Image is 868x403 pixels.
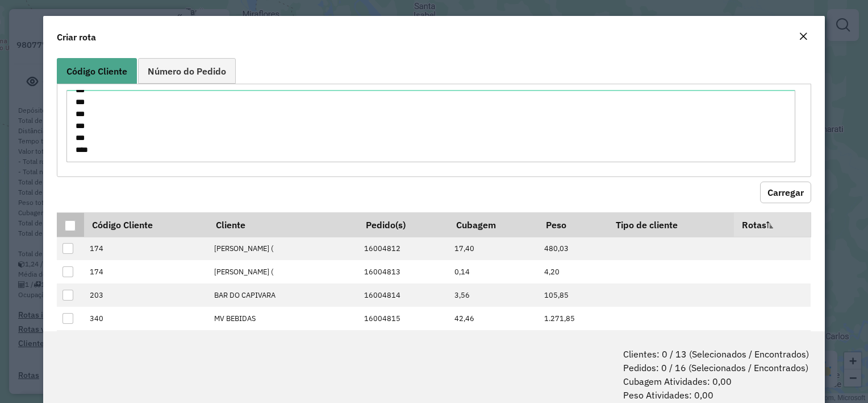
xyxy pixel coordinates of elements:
td: 340 [84,307,208,330]
span: 16004812 [364,244,400,253]
td: 4,20 [539,260,608,283]
span: 16004813 [364,267,400,277]
td: 17,40 [448,237,539,260]
td: 3,56 [448,283,539,307]
td: 2,50 [448,330,539,353]
td: 174 [84,260,208,283]
td: 0,14 [448,260,539,283]
td: 480,03 [539,237,608,260]
th: Pedido(s) [358,212,449,237]
td: [PERSON_NAME] ( [208,237,358,260]
span: Clientes: 0 / 13 (Selecionados / Encontrados) Pedidos: 0 / 16 (Selecionados / Encontrados) Cubage... [623,347,809,402]
td: BAR DO CAPIVARA [208,283,358,307]
td: [PERSON_NAME] ( [208,260,358,283]
td: 42,46 [448,307,539,330]
th: Cubagem [448,212,539,237]
button: Close [795,30,811,44]
td: 42,00 [539,330,608,353]
td: 1.271,85 [539,307,608,330]
span: Número do Pedido [148,67,226,76]
em: Fechar [799,32,808,41]
td: 203 [84,283,208,307]
td: 174 [84,237,208,260]
th: Cliente [208,212,358,237]
td: 105,85 [539,283,608,307]
span: Código Cliente [66,67,127,76]
th: Peso [539,212,608,237]
h4: Criar rota [57,30,96,44]
button: Carregar [760,182,811,203]
td: J L DISTRIBUIDORA [208,330,358,353]
th: Código Cliente [84,212,208,237]
span: 16004815 [364,314,400,323]
span: 16004814 [364,290,400,300]
th: Tipo de cliente [608,212,734,237]
td: MV BEBIDAS [208,307,358,330]
th: Rotas [734,212,811,237]
td: 355 [84,330,208,353]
